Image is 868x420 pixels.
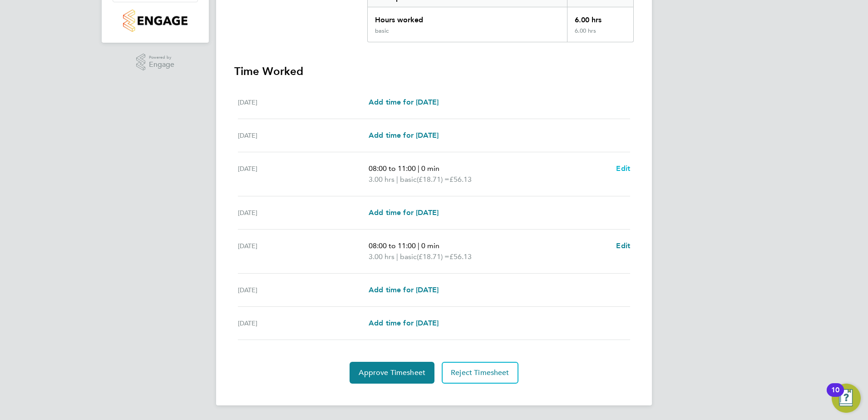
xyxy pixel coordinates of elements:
a: Add time for [DATE] [369,97,439,108]
span: | [418,241,419,250]
span: Add time for [DATE] [369,319,439,327]
a: Edit [616,240,630,251]
div: [DATE] [238,163,369,185]
div: [DATE] [238,318,369,329]
span: Edit [616,241,630,250]
span: Edit [616,164,630,173]
span: basic [400,174,417,185]
span: Approve Timesheet [359,368,425,377]
span: 0 min [421,164,439,173]
span: Add time for [DATE] [369,285,439,294]
span: 08:00 to 11:00 [369,164,416,173]
div: [DATE] [238,285,369,295]
div: 10 [831,390,839,402]
a: Add time for [DATE] [369,285,439,295]
a: Powered byEngage [136,54,175,71]
span: (£18.71) = [417,175,449,184]
div: Hours worked [368,7,567,27]
span: Add time for [DATE] [369,131,439,140]
div: [DATE] [238,240,369,262]
div: [DATE] [238,207,369,218]
div: [DATE] [238,97,369,108]
span: | [418,164,419,173]
span: | [396,252,398,261]
span: (£18.71) = [417,252,449,261]
div: 6.00 hrs [567,7,633,27]
span: 0 min [421,241,439,250]
span: | [396,175,398,184]
div: [DATE] [238,130,369,141]
span: Reject Timesheet [451,368,509,377]
span: 3.00 hrs [369,252,395,261]
a: Add time for [DATE] [369,130,439,141]
a: Add time for [DATE] [369,318,439,329]
button: Open Resource Center, 10 new notifications [832,384,861,413]
span: 08:00 to 11:00 [369,241,416,250]
span: Engage [149,61,174,69]
span: basic [400,251,417,262]
span: Add time for [DATE] [369,98,439,106]
span: Powered by [149,54,174,61]
span: Add time for [DATE] [369,208,439,217]
span: 3.00 hrs [369,175,395,184]
a: Edit [616,163,630,174]
button: Approve Timesheet [350,362,434,384]
a: Go to home page [113,10,198,32]
div: 6.00 hrs [567,27,633,42]
span: £56.13 [449,175,472,184]
span: £56.13 [449,252,472,261]
img: countryside-properties-logo-retina.png [123,10,187,32]
button: Reject Timesheet [442,362,518,384]
div: basic [375,27,389,35]
a: Add time for [DATE] [369,207,439,218]
h3: Time Worked [234,64,634,79]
